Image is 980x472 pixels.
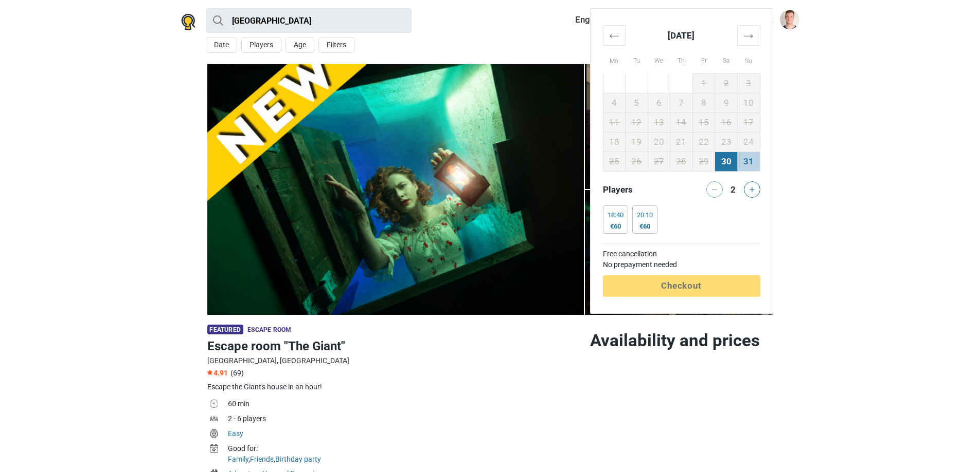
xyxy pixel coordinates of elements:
button: Players [241,37,281,53]
td: 29 [692,152,715,171]
td: 20 [648,132,670,152]
td: 21 [670,132,693,152]
th: Tu [626,45,648,73]
td: 28 [670,152,693,171]
td: 1 [692,73,715,93]
img: Escape room "The Giant" photo 13 [207,64,584,315]
img: English [568,16,575,24]
div: 20:10 [637,211,653,219]
th: [DATE] [626,25,738,45]
div: 18:40 [608,211,623,219]
span: 4.91 [207,369,228,377]
td: 31 [737,152,760,171]
td: 2 [715,73,738,93]
td: 23 [715,132,738,152]
td: 6 [648,93,670,112]
td: 9 [715,93,738,112]
th: Mo [603,45,626,73]
a: Family [228,455,248,463]
td: 15 [692,112,715,132]
th: → [737,25,760,45]
th: Th [670,45,693,73]
td: 8 [692,93,715,112]
a: English [565,11,606,29]
td: 13 [648,112,670,132]
td: 3 [737,73,760,93]
a: Birthday party [275,455,321,463]
th: Sa [715,45,738,73]
td: 11 [603,112,626,132]
button: Date [206,37,237,53]
span: (69) [230,369,244,377]
h2: Availability and prices [590,330,773,351]
span: Escape room [247,326,291,333]
img: Escape room "The Giant" photo 4 [585,64,773,189]
input: try “London” [206,8,412,33]
td: 14 [670,112,693,132]
a: Escape room "The Giant" photo 12 [207,64,584,315]
td: 7 [670,93,693,112]
th: We [648,45,670,73]
td: 27 [648,152,670,171]
a: Easy [228,429,243,438]
button: Age [286,37,314,53]
a: Escape room "The Giant" photo 4 [585,190,773,315]
td: 16 [715,112,738,132]
td: 2 - 6 players [228,412,582,427]
img: Star [207,370,212,375]
td: 17 [737,112,760,132]
td: Free cancellation [603,249,760,259]
td: 5 [626,93,648,112]
td: No prepayment needed [603,259,760,270]
button: Filters [318,37,354,53]
td: 18 [603,132,626,152]
th: Su [737,45,760,73]
div: Escape the Giant's house in an hour! [207,382,582,392]
img: Nowescape logo [181,14,195,30]
div: €60 [608,222,623,231]
span: Featured [207,325,243,334]
div: €60 [637,222,653,231]
td: , , [228,442,582,467]
a: Escape room "The Giant" photo 3 [585,64,773,189]
td: 60 min [228,398,582,412]
div: Players [599,181,682,198]
td: 24 [737,132,760,152]
td: 19 [626,132,648,152]
th: ← [603,25,626,45]
td: 12 [626,112,648,132]
a: Friends [250,455,274,463]
td: 30 [715,152,738,171]
h1: Escape room "The Giant" [207,337,582,355]
div: 2 [727,181,739,196]
td: 25 [603,152,626,171]
div: Good for: [228,443,582,454]
td: 10 [737,93,760,112]
img: Escape room "The Giant" photo 5 [585,190,773,315]
td: 4 [603,93,626,112]
th: Fr [692,45,715,73]
td: 22 [692,132,715,152]
td: 26 [626,152,648,171]
div: [GEOGRAPHIC_DATA], [GEOGRAPHIC_DATA] [207,355,582,366]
